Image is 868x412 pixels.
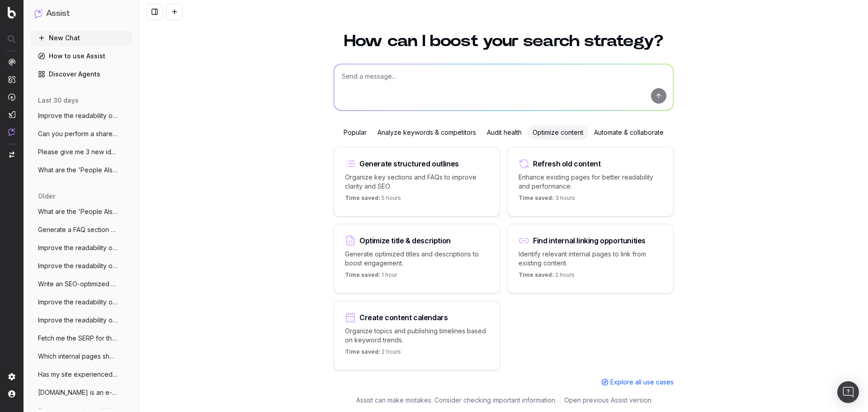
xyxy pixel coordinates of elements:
button: Which internal pages should I link to fr [31,349,132,364]
span: What are the 'People Also Ask' questions [38,207,118,216]
button: Has my site experienced a performance dr [31,367,132,382]
span: Write an SEO-optimized PLP description f [38,279,118,289]
img: Assist [34,9,42,18]
span: Explore all use cases [610,378,674,387]
span: older [38,192,55,201]
span: Improve the readability of [URL] [38,243,118,252]
p: Assist can make mistakes. Consider checking important information. [356,396,557,405]
img: Botify logo [8,7,16,19]
div: Generate structured outlines [359,160,459,167]
span: Time saved: [345,194,380,201]
img: Studio [8,111,15,118]
button: Assist [34,7,128,20]
span: Time saved: [345,271,380,278]
span: Generate a FAQ section for [URL] [38,225,118,234]
img: Setting [8,373,15,380]
p: Organize key sections and FAQs to improve clarity and SEO. [345,173,489,191]
span: Improve the readability of this URL on a [38,316,118,325]
span: last 30 days [38,96,79,105]
div: Find internal linking opportunities [533,237,646,244]
button: Improve the readability of this URL on a [31,313,132,327]
button: What are the 'People Also Ask' questions [31,204,132,219]
div: Refresh old content [533,160,600,167]
div: Create content calendars [359,314,448,321]
a: Explore all use cases [601,378,674,387]
img: Intelligence [8,76,15,83]
span: Improve the readability of this page: [38,111,118,120]
button: Write an SEO-optimized PLP description f [31,277,132,291]
img: Analytics [8,58,15,66]
div: Popular [338,125,372,140]
button: Improve the readability of this page: [31,109,132,123]
button: Can you perform a share of voice analysi [31,127,132,141]
img: Activation [8,93,15,101]
div: Audit health [481,125,527,140]
span: Time saved: [519,194,554,201]
button: Fetch me the SERP for the query "abt fur [31,331,132,346]
img: My account [8,390,15,398]
div: Analyze keywords & competitors [372,125,481,140]
p: 1 hour [345,271,397,282]
button: [DOMAIN_NAME] is an e-commerce website for an [31,385,132,400]
span: Time saved: [345,348,380,355]
p: Enhance existing pages for better readability and performance. [519,173,662,191]
span: Fetch me the SERP for the query "abt fur [38,334,118,343]
p: Organize topics and publishing timelines based on keyword trends. [345,327,489,345]
button: Improve the readability of [URL] [31,295,132,309]
button: What are the 'People Also Ask' questions [31,163,132,177]
div: Optimize content [527,125,589,140]
span: [DOMAIN_NAME] is an e-commerce website for an [38,388,118,397]
p: Generate optimized titles and descriptions to boost engagement. [345,250,489,268]
img: Assist [8,128,15,136]
span: Time saved: [519,271,554,278]
span: Improve the readability of [URL] [38,261,118,270]
span: What are the 'People Also Ask' questions [38,166,118,175]
p: 2 hours [345,348,401,359]
p: 3 hours [519,194,575,205]
img: Switch project [9,152,14,158]
button: Improve the readability of [URL] [31,259,132,273]
span: Improve the readability of [URL] [38,298,118,307]
span: Has my site experienced a performance dr [38,370,118,379]
span: Which internal pages should I link to fr [38,352,118,361]
div: Optimize title & description [359,237,451,244]
a: Open previous Assist version [564,396,651,405]
span: Please give me 3 new ideas for a title t [38,147,118,156]
p: 5 hours [345,194,401,205]
p: Identify relevant internal pages to link from existing content. [519,250,662,268]
p: 2 hours [519,271,575,282]
button: New Chat [31,31,132,45]
div: Open Intercom Messenger [837,381,859,403]
button: Improve the readability of [URL] [31,241,132,255]
span: Can you perform a share of voice analysi [38,129,118,138]
h1: Assist [46,7,70,20]
a: Discover Agents [31,67,132,81]
a: How to use Assist [31,49,132,63]
button: Generate a FAQ section for [URL] [31,223,132,237]
div: Automate & collaborate [589,125,669,140]
h1: How can I boost your search strategy? [334,33,674,49]
button: Please give me 3 new ideas for a title t [31,145,132,159]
